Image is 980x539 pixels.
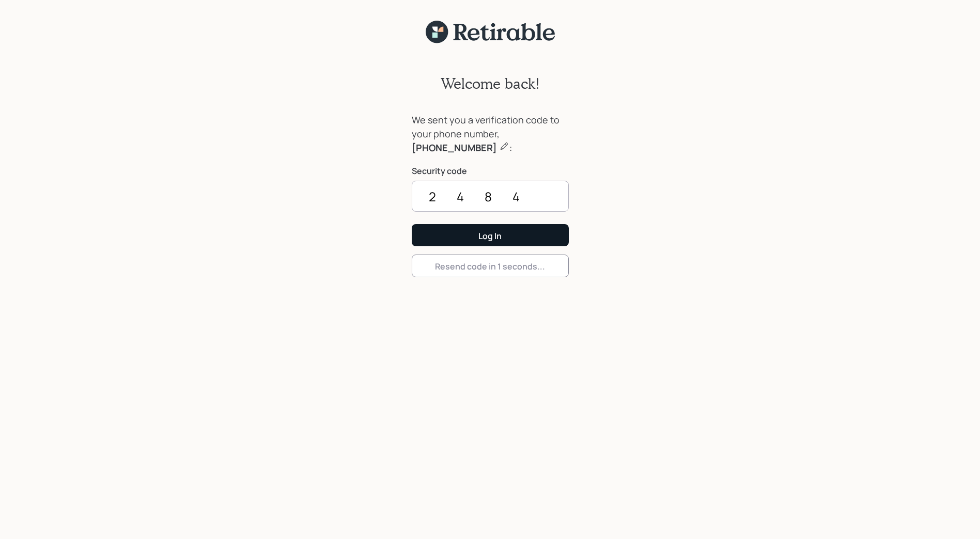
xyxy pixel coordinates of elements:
b: [PHONE_NUMBER] [412,141,497,154]
div: We sent you a verification code to your phone number, : [412,113,569,155]
div: Log In [478,230,502,242]
button: Log In [412,224,569,246]
div: Resend code in 1 seconds... [435,261,545,272]
label: Security code [412,165,569,177]
h2: Welcome back! [441,75,540,92]
input: •••• [412,181,569,212]
button: Resend code in 1 seconds... [412,255,569,277]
